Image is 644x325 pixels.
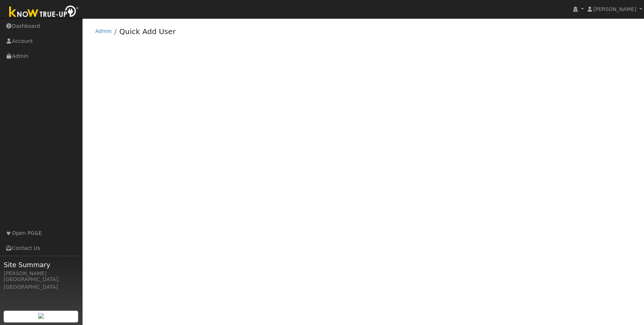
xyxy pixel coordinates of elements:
a: Admin [95,28,112,34]
img: Know True-Up [6,4,83,21]
span: [PERSON_NAME] [593,6,636,12]
a: Quick Add User [119,27,176,36]
span: Site Summary [4,260,78,270]
div: [GEOGRAPHIC_DATA], [GEOGRAPHIC_DATA] [4,276,78,291]
img: retrieve [38,313,44,319]
div: [PERSON_NAME] [4,270,78,277]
